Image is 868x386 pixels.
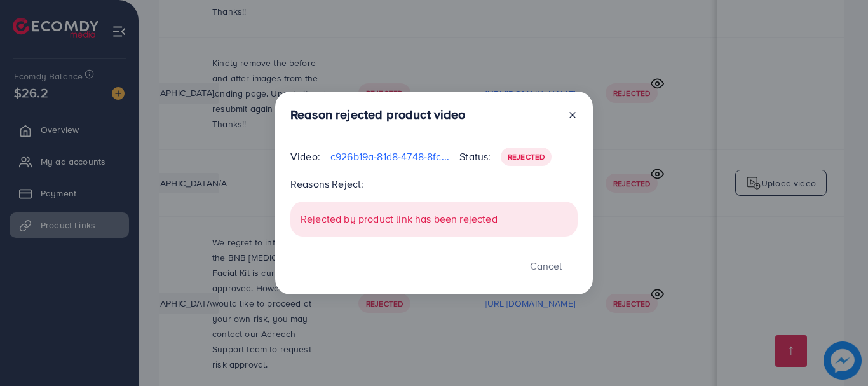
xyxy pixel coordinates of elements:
div: Rejected by product link has been rejected [290,202,578,237]
p: Status: [459,149,491,164]
p: c926b19a-81d8-4748-8fc9-0d85cfcea6b1-1751373547837.mp4 [330,149,449,164]
p: Reasons Reject: [290,176,578,191]
p: Video: [290,149,320,164]
span: Rejected [508,151,545,162]
h3: Reason rejected product video [290,107,466,122]
button: Cancel [514,252,578,279]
